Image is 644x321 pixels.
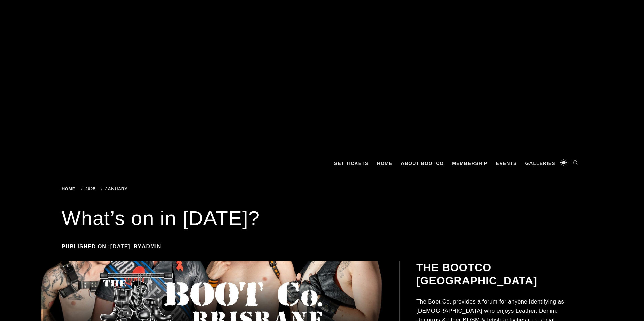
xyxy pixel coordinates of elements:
[62,205,582,232] h1: What’s on in [DATE]?
[62,187,192,191] div: Breadcrumbs
[449,153,491,173] a: Membership
[374,153,396,173] a: Home
[110,244,130,249] a: [DATE]
[134,244,165,249] span: by
[81,186,98,191] a: 2025
[492,153,520,173] a: Events
[62,244,134,249] span: Published on :
[397,153,447,173] a: About BootCo
[416,261,581,287] h2: The BootCo [GEOGRAPHIC_DATA]
[142,244,161,249] a: admin
[522,153,558,173] a: Galleries
[62,186,78,191] a: Home
[101,186,130,191] a: January
[330,153,372,173] a: GET TICKETS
